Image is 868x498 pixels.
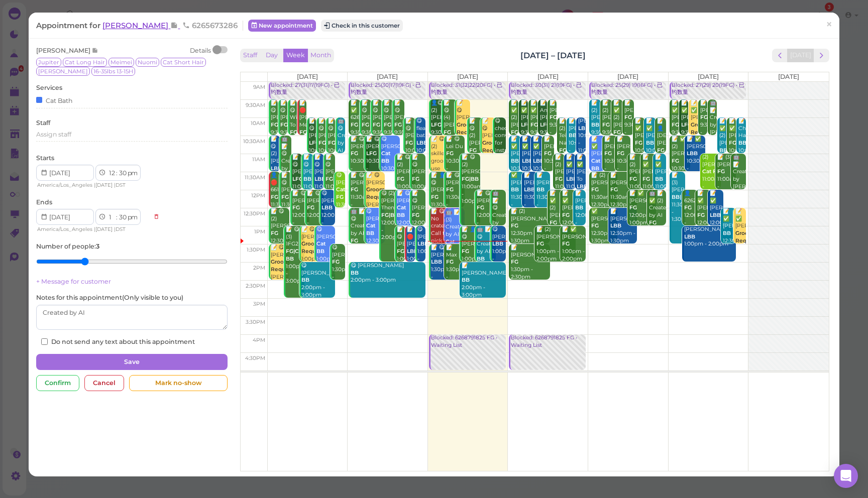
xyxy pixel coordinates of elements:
div: 📝 😋 [PERSON_NAME] 11:30am - 12:30pm [281,172,291,223]
div: 📝 😋 (2) skilled groomer, use reference pictures [PERSON_NAME] 10:30am - 11:30am [430,136,450,231]
b: LFG [309,140,319,146]
b: Groomer Requested|FG [482,140,521,154]
b: FG [629,176,637,182]
div: Blocked: 30(31) 21(19FG) • 已约数量 [510,82,586,96]
div: 📝 😋 [PERSON_NAME] 10:00am - 11:00am [318,117,325,169]
div: 📝 😋 [PERSON_NAME] 11:30am - 12:30pm [350,172,369,216]
b: FG [610,186,618,193]
b: BB|LBB [672,194,692,200]
div: 📝 [PERSON_NAME] 2:00pm - 3:00pm [461,262,506,299]
b: FG [446,186,454,193]
div: 📝 ✅ [PERSON_NAME] 9:30am - 10:30am [530,99,537,151]
b: BB [646,140,654,146]
div: 📝 ✅ (2) [PERSON_NAME] 10:00am - 11:00am [719,117,726,177]
div: 🤖 📝 😋 Created by AI 1:00pm - 2:00pm [476,226,495,285]
b: LFG [431,121,442,128]
div: 📝 ✅ (2) [PERSON_NAME] 9:30am - 10:30am [510,99,518,159]
div: 📝 😋 [PERSON_NAME] 11:00am - 12:00pm [411,154,425,205]
div: 🤖 📝 😋 Created by AI 10:30am - 11:30am [281,136,291,209]
b: FG [397,176,404,182]
div: 🤖 📝 (3) Created by AI 12:30pm - 1:30pm [445,209,464,275]
div: 📝 (3) [PERSON_NAME] 11:00am - 12:00pm [717,154,736,198]
div: 🤖 😋 Created by AI 10:00am - 11:00am [337,117,345,184]
b: FG [405,140,413,146]
div: 📝 [PERSON_NAME] 9:30am - 10:30am [700,99,707,144]
b: FG [477,204,484,211]
b: Cat BB [366,222,375,236]
div: 📝 😋 No crate, Call to pick up once he's ready 12:30pm - 1:30pm [430,208,450,304]
div: 📝 ✅ [PERSON_NAME] 9:30am - 10:30am [520,99,528,151]
div: Confirm [36,375,79,391]
b: BB [569,132,577,139]
div: 😋 [PERSON_NAME] 11:30am - 12:30pm [336,172,345,223]
div: Open Intercom Messenger [834,464,858,488]
div: 📝 😋 Lei Du 10:30am - 11:30am [446,136,465,180]
label: Staff [36,118,50,128]
div: 📝 ✅ [PERSON_NAME] 10:30am - 11:30am [591,136,605,195]
b: LFG [681,121,692,128]
div: 📝 😋 [PERSON_NAME] 12:00pm - 1:00pm [476,190,495,234]
span: × [825,18,832,32]
div: 📝 ✅ [PERSON_NAME] 10:30am - 11:30am [510,136,521,187]
b: FG [412,176,419,182]
div: 📝 😋 (2) [PERSON_NAME] 10:30am - 11:30am [270,136,281,195]
span: 6265673286 [182,21,238,30]
div: 📝 (2) [PERSON_NAME] 12:30pm - 1:30pm [510,208,550,244]
b: BB [738,140,746,146]
label: Do not send any text about this appointment [41,337,195,346]
b: Cat BB [397,204,406,218]
div: 📝 😋 (3) 1FG2BB 1:00pm - 3:00pm [285,226,304,285]
b: FG [511,129,518,136]
b: BB [477,256,485,262]
button: Day [260,49,284,62]
button: Week [283,49,308,62]
div: 📝 👤[DEMOGRAPHIC_DATA][PERSON_NAME] 10:00am - 11:00am [657,117,666,177]
b: FG|BB [381,212,398,218]
a: × [819,14,838,37]
div: 😋 [PERSON_NAME] 12:00pm - 1:00pm [321,190,335,234]
b: FG [544,150,552,157]
div: [PERSON_NAME] 1:00pm - 2:00pm [684,226,736,248]
div: 📝 👤😋 [PERSON_NAME] 1:00pm - 2:00pm [461,226,480,278]
div: 📝 Cherry Ha 10:00am - 11:00am [738,117,746,169]
span: Note [170,21,180,30]
div: 😋 [PERSON_NAME] 10:30am - 11:30am [381,136,400,187]
div: Cancel [84,375,124,391]
div: 📝 [PERSON_NAME] 9:30am - 10:30am [624,99,634,144]
div: 📝 [PERSON_NAME] 11:30am - 12:30pm [523,172,537,216]
div: 📝 😋 [PERSON_NAME] 10:30am - 11:30am [366,136,385,180]
b: Cat BB [381,150,390,164]
b: LFG [521,121,531,128]
div: Blocked: 27(31)17(19FG) • 已约数量 [270,82,346,96]
div: 👤🛑 6613170447 11:30am - 12:30pm [270,172,281,223]
a: New appointment [248,20,316,32]
b: LBB [533,158,544,164]
b: LBB [407,248,418,255]
span: [PERSON_NAME] [102,21,170,30]
label: Ends [36,198,52,207]
div: 📝 (2) [PERSON_NAME] 11:00am - 12:00pm [555,154,565,205]
div: 📝 [PERSON_NAME] 11:30am - 12:30pm [536,172,550,216]
b: FG [530,121,538,128]
div: 📝 ✅ [PERSON_NAME] 10:00am - 11:00am [634,117,645,169]
div: 📝 [PERSON_NAME] 10:30am - 11:30am [604,136,618,180]
label: Notes for this appointment ( Only visible to you ) [36,293,183,302]
div: 📝 😋 [PERSON_NAME] 12:00pm - 1:00pm [292,190,309,234]
div: 📝 😋 [PERSON_NAME] 12:00pm - 1:00pm [411,190,425,241]
b: FG [591,186,599,193]
div: 📝 ✅ [PERSON_NAME] 10:30am - 11:30am [686,136,705,180]
b: Groomer Requested|FG [457,121,495,136]
b: LBB [610,222,621,229]
b: FG [684,204,692,211]
b: FG|BB [462,176,479,182]
b: FG [629,204,637,211]
div: 😋 [PERSON_NAME] 1:00pm - 2:00pm [316,226,335,278]
b: Groomer Requested|FG [735,230,774,244]
div: 📝 ✅ [PERSON_NAME] 9:30am - 10:30am [681,99,688,151]
b: FG [729,140,736,146]
b: FG [351,121,358,128]
div: 📝 ✅ [PERSON_NAME] 12:30pm - 1:30pm [722,208,736,260]
b: LFG [292,176,303,182]
div: 📝 ✅ (2) [PERSON_NAME] 12:00pm - 1:00pm [549,190,563,249]
div: 📝 ✅ [PERSON_NAME] 11:00am - 12:00pm [566,154,576,205]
